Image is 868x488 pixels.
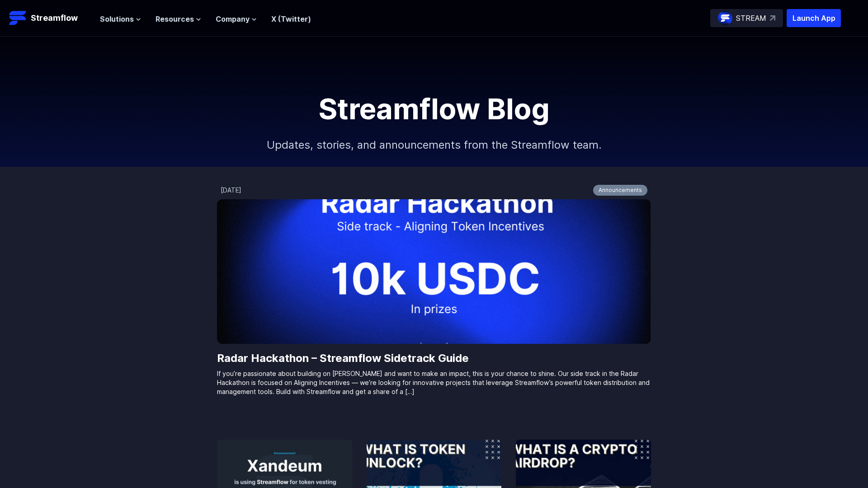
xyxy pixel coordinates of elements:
img: Streamflow Logo [9,9,27,27]
span: Resources [156,14,194,24]
a: X (Twitter) [271,14,311,23]
a: Radar Hackathon – Streamflow Sidetrack Guide [217,351,651,366]
p: If you’re passionate about building on [PERSON_NAME] and want to make an impact, this is your cha... [217,369,651,396]
button: Resources [156,14,201,24]
span: Solutions [100,14,134,24]
h1: Streamflow Blog [231,94,637,123]
button: Solutions [100,14,141,24]
p: Streamflow [31,12,78,24]
button: Launch App [787,9,841,27]
p: Updates, stories, and announcements from the Streamflow team. [240,123,628,167]
img: Radar Hackathon – Streamflow Sidetrack Guide [217,199,651,344]
img: streamflow-logo-circle.png [718,11,732,25]
a: STREAM [710,9,783,27]
p: STREAM [736,13,766,23]
a: Announcements [593,185,647,196]
a: Streamflow [9,9,91,27]
img: top-right-arrow.svg [770,15,775,21]
div: [DATE] [221,186,241,195]
button: Company [216,14,257,24]
span: Company [216,14,250,24]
